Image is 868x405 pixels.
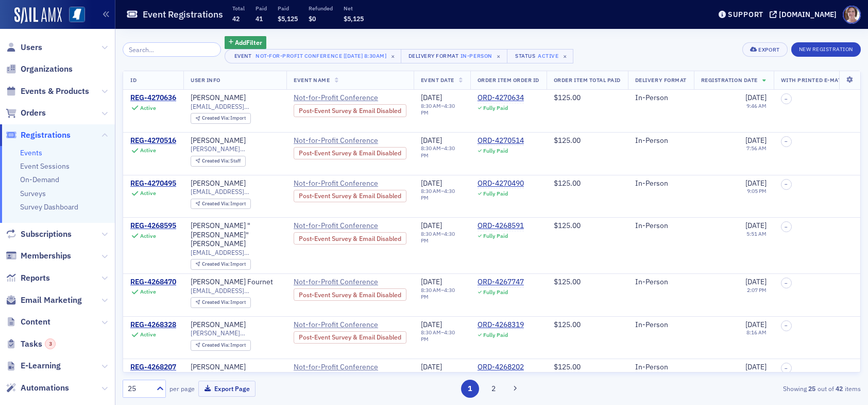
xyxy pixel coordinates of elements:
[746,102,767,109] time: 9:46 AM
[130,221,176,231] a: REG-4268595
[421,320,442,329] span: [DATE]
[421,145,463,158] div: –
[701,76,758,84] span: Registration Date
[294,190,406,202] div: Post-Event Survey
[130,93,176,103] a: REG-4270636
[191,329,279,337] span: [PERSON_NAME][EMAIL_ADDRESS][PERSON_NAME][DOMAIN_NAME]
[483,105,508,111] div: Fully Paid
[294,363,406,372] a: Not-for-Profit Conference
[130,320,176,330] a: REG-4268328
[20,161,70,171] a: Event Sessions
[140,233,156,239] div: Active
[483,233,508,239] div: Fully Paid
[191,363,246,372] div: [PERSON_NAME]
[6,86,89,97] a: Events & Products
[745,221,767,230] span: [DATE]
[747,371,767,379] time: 4:49 PM
[538,53,558,59] div: Active
[421,372,463,385] div: –
[478,76,539,84] span: Order Item Order ID
[344,5,364,12] p: Net
[6,129,71,141] a: Registrations
[130,363,176,372] a: REG-4268207
[202,300,246,305] div: Import
[781,76,861,84] span: With Printed E-Materials
[21,360,61,371] span: E-Learning
[478,320,524,330] a: ORD-4268319
[635,278,687,287] div: In-Person
[421,102,441,109] time: 8:30 AM
[140,288,156,295] div: Active
[421,277,442,286] span: [DATE]
[745,179,767,188] span: [DATE]
[294,136,387,145] span: Not-for-Profit Conference
[554,277,581,286] span: $125.00
[191,340,251,351] div: Created Via: Import
[21,316,50,328] span: Content
[409,53,459,59] div: Delivery Format
[140,190,156,197] div: Active
[191,136,246,145] a: [PERSON_NAME]
[421,136,442,145] span: [DATE]
[191,199,251,209] div: Created Via: Import
[421,102,455,116] time: 4:30 PM
[483,190,508,197] div: Fully Paid
[421,93,442,102] span: [DATE]
[130,278,176,287] div: REG-4268470
[421,187,441,195] time: 8:30 AM
[554,136,581,145] span: $125.00
[785,322,788,329] span: –
[20,175,59,184] a: On-Demand
[785,224,788,230] span: –
[202,158,241,164] div: Staff
[140,331,156,338] div: Active
[478,179,524,188] div: ORD-4270490
[21,129,71,141] span: Registrations
[169,384,195,393] label: per page
[515,53,536,59] div: Status
[191,156,246,167] div: Created Via: Staff
[746,230,767,237] time: 5:51 AM
[294,136,406,145] a: Not-for-Profit Conference
[779,10,837,19] div: [DOMAIN_NAME]
[294,104,406,117] div: Post-Event Survey
[478,136,524,145] div: ORD-4270514
[294,221,387,231] span: Not-for-Profit Conference
[309,5,333,12] p: Refunded
[278,5,298,12] p: Paid
[791,42,861,57] button: New Registration
[6,338,56,350] a: Tasks3
[191,221,279,249] a: [PERSON_NAME] "[PERSON_NAME]" [PERSON_NAME]
[294,221,406,231] a: Not-for-Profit Conference
[6,250,71,262] a: Memberships
[554,362,581,371] span: $125.00
[21,63,73,75] span: Organizations
[21,295,82,306] span: Email Marketing
[191,278,273,287] a: [PERSON_NAME] Fournet
[225,36,267,49] button: AddFilter
[130,136,176,145] div: REG-4270516
[14,7,62,24] img: SailAMX
[309,14,316,23] span: $0
[294,93,406,103] a: Not-for-Profit Conference
[483,289,508,296] div: Fully Paid
[461,380,479,398] button: 1
[554,320,581,329] span: $125.00
[421,144,455,158] time: 4:30 PM
[843,6,861,24] span: Profile
[232,5,245,12] p: Total
[128,383,150,394] div: 25
[421,371,441,379] time: 8:30 AM
[294,76,330,84] span: Event Name
[202,116,246,121] div: Import
[202,261,231,267] span: Created Via :
[770,11,840,18] button: [DOMAIN_NAME]
[421,188,463,201] div: –
[483,148,508,154] div: Fully Paid
[421,362,442,371] span: [DATE]
[191,179,246,188] div: [PERSON_NAME]
[785,365,788,371] span: –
